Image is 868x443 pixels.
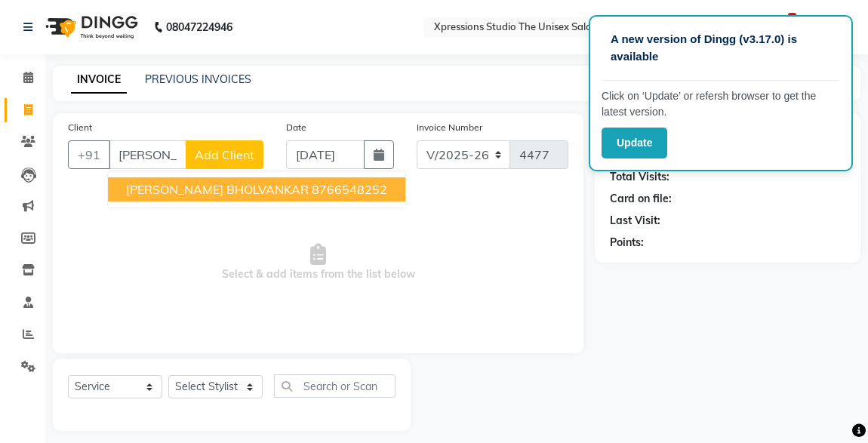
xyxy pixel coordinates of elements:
[145,72,251,86] a: PREVIOUS INVOICES
[38,6,142,48] img: logo
[166,6,232,48] b: 08047224946
[611,31,831,65] p: A new version of Dingg (v3.17.0) is available
[68,121,92,134] label: Client
[417,121,482,134] label: Invoice Number
[71,66,127,94] a: INVOICE
[610,235,644,251] div: Points:
[610,169,669,185] div: Total Visits:
[126,182,309,197] span: [PERSON_NAME] BHOLVANKAR
[602,128,667,158] button: Update
[286,121,306,134] label: Date
[68,187,568,338] span: Select & add items from the list below
[195,147,254,162] span: Add Client
[68,140,110,169] button: +91
[312,182,387,197] ngb-highlight: 8766548252
[602,88,840,120] p: Click on ‘Update’ or refersh browser to get the latest version.
[610,191,672,207] div: Card on file:
[109,140,186,169] input: Search by Name/Mobile/Email/Code
[788,13,796,23] span: 3
[274,374,396,398] input: Search or Scan
[610,213,660,229] div: Last Visit:
[186,140,263,169] button: Add Client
